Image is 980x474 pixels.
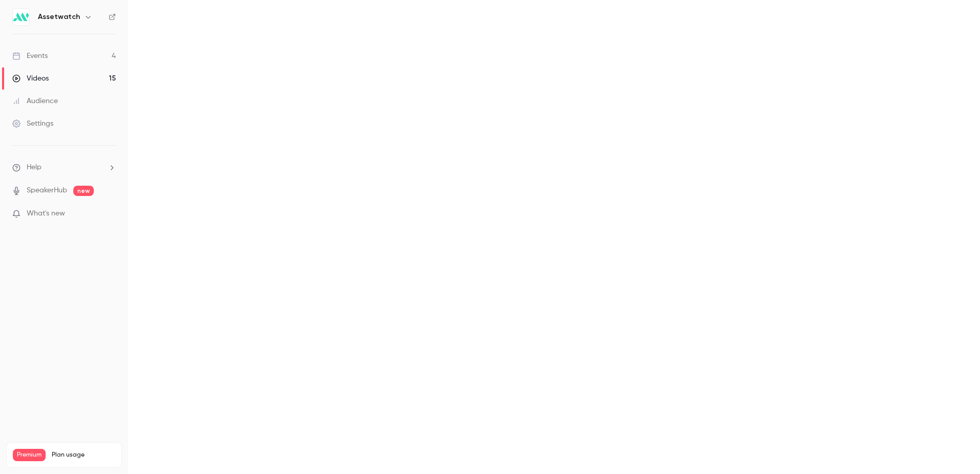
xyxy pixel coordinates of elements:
[38,12,80,22] h6: Assetwatch
[52,451,115,459] span: Plan usage
[12,162,116,173] li: help-dropdown-opener
[27,208,65,219] span: What's new
[104,209,116,219] iframe: Noticeable Trigger
[13,449,46,461] span: Premium
[12,73,49,84] div: Videos
[12,118,53,129] div: Settings
[27,162,42,173] span: Help
[13,9,29,25] img: Assetwatch
[12,96,58,106] div: Audience
[27,185,67,196] a: SpeakerHub
[73,186,94,196] span: new
[12,51,48,61] div: Events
